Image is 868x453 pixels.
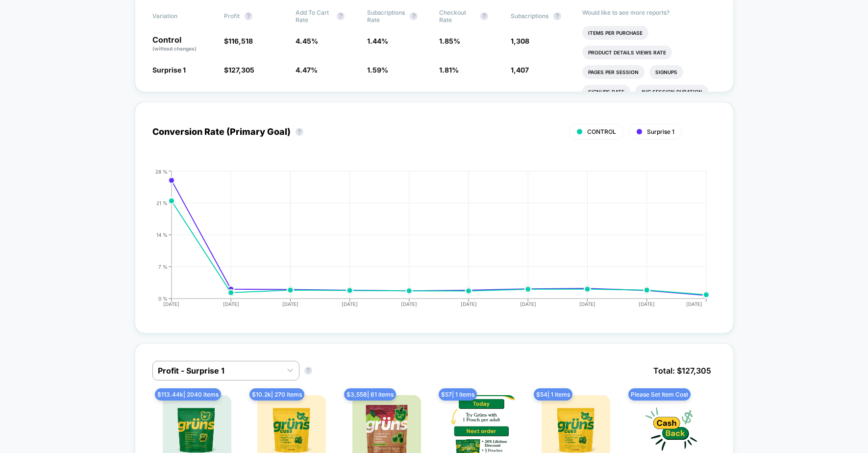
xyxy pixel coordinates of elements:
[553,12,561,20] button: ?
[156,231,168,237] tspan: 14 %
[686,301,702,307] tspan: [DATE]
[224,66,254,74] span: $
[439,388,477,401] span: $ 57 | 1 items
[410,12,418,20] button: ?
[223,301,239,307] tspan: [DATE]
[511,37,529,45] span: 1,308
[648,361,716,380] span: Total: $ 127,305
[296,9,332,24] span: Add To Cart Rate
[304,367,312,375] button: ?
[245,12,252,20] button: ?
[587,128,616,135] span: CONTROL
[296,66,318,74] span: 4.47 %
[282,301,298,307] tspan: [DATE]
[367,9,405,24] span: Subscriptions Rate
[143,169,706,316] div: CONVERSION_RATE
[228,66,254,74] span: 127,305
[155,168,168,174] tspan: 28 %
[628,388,691,401] span: Please Set Item Cost
[152,66,186,74] span: Surprise 1
[639,301,655,307] tspan: [DATE]
[582,85,630,99] li: Signups Rate
[649,65,683,79] li: Signups
[439,66,459,74] span: 1.81 %
[511,66,529,74] span: 1,407
[296,128,303,136] button: ?
[439,37,460,45] span: 1.85 %
[337,12,345,20] button: ?
[647,128,674,135] span: Surprise 1
[156,200,168,205] tspan: 21 %
[158,263,168,269] tspan: 7 %
[401,301,417,307] tspan: [DATE]
[480,12,488,20] button: ?
[164,301,180,307] tspan: [DATE]
[152,9,206,24] span: Variation
[439,9,475,24] span: Checkout Rate
[249,388,304,401] span: $ 10.2k | 270 items
[224,37,253,45] span: $
[367,37,388,45] span: 1.44 %
[367,66,388,74] span: 1.59 %
[158,295,168,301] tspan: 0 %
[534,388,572,401] span: $ 54 | 1 items
[520,301,536,307] tspan: [DATE]
[228,37,253,45] span: 116,518
[155,388,221,401] span: $ 113.44k | 2040 items
[224,12,240,20] span: Profit
[152,36,214,52] p: Control
[344,388,396,401] span: $ 3,558 | 61 items
[461,301,477,307] tspan: [DATE]
[296,37,318,45] span: 4.45 %
[579,301,595,307] tspan: [DATE]
[152,46,197,51] span: (without changes)
[582,46,672,59] li: Product Details Views Rate
[582,26,648,40] li: Items Per Purchase
[511,12,548,20] span: Subscriptions
[342,301,358,307] tspan: [DATE]
[635,85,708,99] li: Avg Session Duration
[582,9,716,16] p: Would like to see more reports?
[582,65,645,79] li: Pages Per Session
